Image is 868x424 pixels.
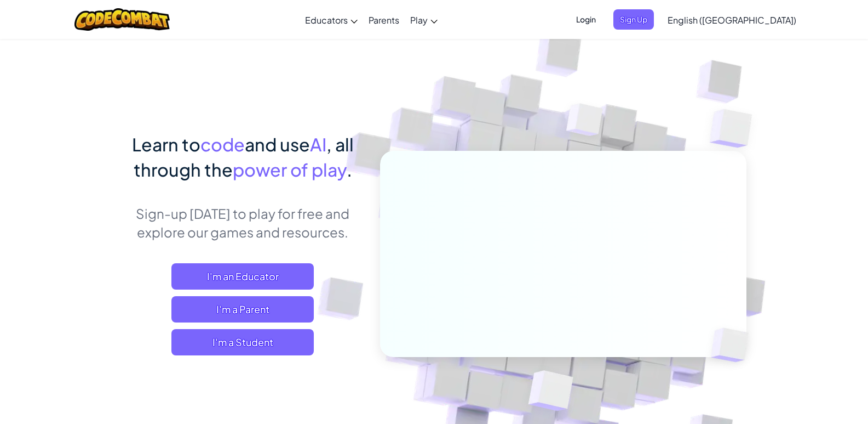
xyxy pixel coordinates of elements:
[613,9,654,30] button: Sign Up
[245,133,310,155] span: and use
[74,8,170,31] img: CodeCombat logo
[171,263,314,290] a: I'm an Educator
[233,159,347,180] span: power of play
[132,133,200,155] span: Learn to
[363,5,405,35] a: Parents
[310,133,326,155] span: AI
[405,5,443,35] a: Play
[171,296,314,323] a: I'm a Parent
[305,14,348,26] span: Educators
[692,305,774,385] img: Overlap cubes
[300,5,363,35] a: Educators
[200,133,245,155] span: code
[171,329,314,355] button: I'm a Student
[347,159,352,180] span: .
[410,14,428,26] span: Play
[570,9,602,30] button: Login
[122,204,364,241] p: Sign-up [DATE] to play for free and explore our games and resources.
[688,82,783,175] img: Overlap cubes
[668,14,796,26] span: English ([GEOGRAPHIC_DATA])
[545,82,624,163] img: Overlap cubes
[662,5,802,35] a: English ([GEOGRAPHIC_DATA])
